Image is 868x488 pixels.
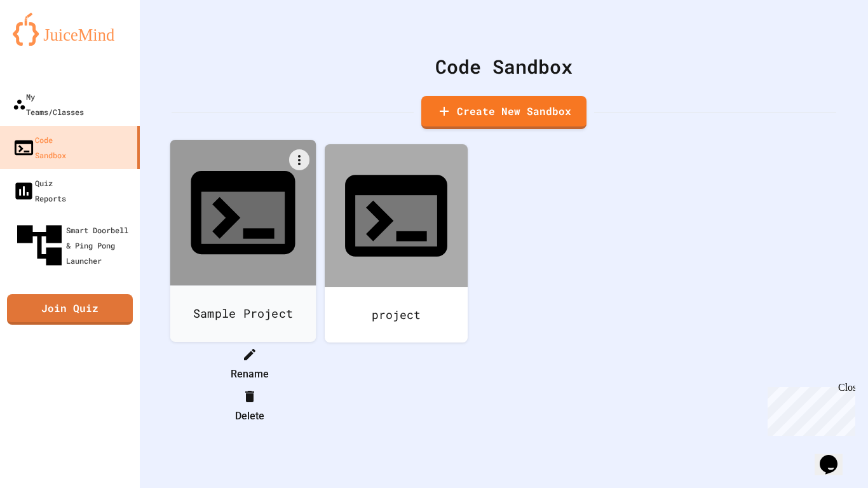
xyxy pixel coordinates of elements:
[13,175,66,206] div: Quiz Reports
[184,386,315,426] li: Delete
[815,437,855,475] iframe: chat widget
[13,89,84,119] div: My Teams/Classes
[13,13,127,46] img: logo-orange.svg
[13,132,66,163] div: Code Sandbox
[184,344,315,384] li: Rename
[763,382,855,436] iframe: chat widget
[172,52,836,81] div: Code Sandbox
[7,294,133,325] a: Join Quiz
[325,287,468,342] div: project
[170,285,316,342] div: Sample Project
[325,144,468,342] a: project
[13,219,135,272] div: Smart Doorbell & Ping Pong Launcher
[421,96,587,129] a: Create New Sandbox
[170,140,316,342] a: Sample Project
[5,5,88,81] div: Chat with us now!Close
